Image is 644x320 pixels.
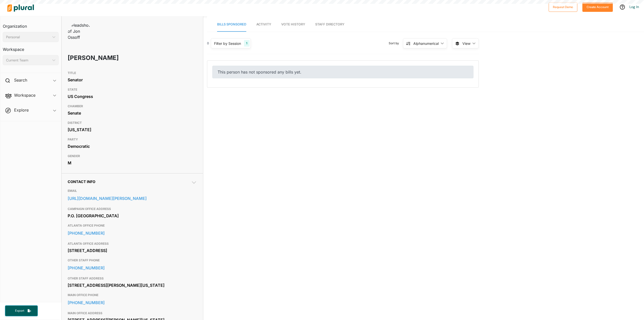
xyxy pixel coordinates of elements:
h3: CHAMBER [68,103,197,109]
a: Log In [629,5,639,9]
div: 1 [244,40,249,47]
div: Senator [68,76,197,84]
button: Request Demo [549,2,577,12]
span: Export [12,309,28,313]
div: Personal [6,34,50,40]
h3: Workspace [3,42,59,53]
a: Bills Sponsored [217,17,246,32]
div: [US_STATE] [68,126,197,133]
div: This person has not sponsored any bills yet. [212,66,473,78]
div: Alphanumerical [413,41,439,46]
h3: CAMPAIGN OFFICE ADDRESS [68,206,197,212]
h3: OTHER STAFF PHONE [68,257,197,263]
h3: MAIN OFFICE ADDRESS [68,310,197,316]
div: [STREET_ADDRESS] [68,247,197,254]
h3: MAIN OFFICE PHONE [68,292,197,298]
div: Senate [68,109,197,117]
a: [PHONE_NUMBER] [68,229,197,237]
button: Export [5,305,38,316]
h2: Search [14,77,27,83]
a: Staff Directory [315,17,344,32]
a: [PHONE_NUMBER] [68,264,197,272]
h3: DISTRICT [68,120,197,126]
span: Contact Info [68,180,95,184]
div: US Congress [68,93,197,100]
div: [STREET_ADDRESS][PERSON_NAME][US_STATE] [68,281,197,289]
a: Create Account [582,4,613,9]
div: P.O. [GEOGRAPHIC_DATA] [68,212,197,220]
div: Filter by Session [214,41,241,46]
a: [PHONE_NUMBER] [68,299,197,306]
h3: TITLE [68,70,197,76]
span: Sort by [389,41,403,46]
h1: [PERSON_NAME] [68,50,145,65]
h3: Organization [3,19,59,30]
span: View [462,41,470,46]
h3: PARTY [68,136,197,143]
h3: ATLANTA OFFICE PHONE [68,223,197,229]
h3: EMAIL [68,188,197,194]
a: Activity [256,17,271,32]
span: Activity [256,22,271,26]
button: Create Account [582,2,613,12]
a: Request Demo [549,4,577,9]
h3: STATE [68,87,197,93]
div: Current Team [6,58,50,63]
h3: ATLANTA OFFICE ADDRESS [68,241,197,247]
div: Democratic [68,143,197,150]
h3: GENDER [68,153,197,159]
a: [URL][DOMAIN_NAME][PERSON_NAME] [68,195,197,202]
div: 0 [207,41,209,46]
span: Bills Sponsored [217,22,246,26]
img: Headshot of Jon Ossoff [68,22,93,40]
h3: OTHER STAFF ADDRESS [68,275,197,281]
div: M [68,159,197,167]
span: Vote History [281,22,305,26]
a: Vote History [281,17,305,32]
